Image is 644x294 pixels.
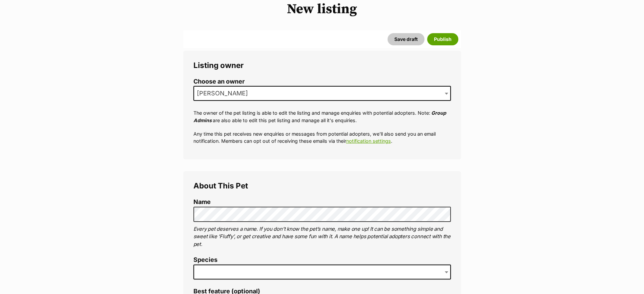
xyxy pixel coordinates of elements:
[193,109,451,124] p: The owner of the pet listing is able to edit the listing and manage enquiries with potential adop...
[388,33,424,45] button: Save draft
[193,130,451,145] p: Any time this pet receives new enquiries or messages from potential adopters, we'll also send you...
[193,86,451,101] span: Sayla Kimber
[194,89,255,98] span: Sayla Kimber
[193,78,451,85] label: Choose an owner
[193,256,451,264] label: Species
[193,181,248,190] span: About This Pet
[346,138,391,144] a: notification settings
[193,61,244,70] span: Listing owner
[427,33,458,45] button: Publish
[193,199,451,206] label: Name
[193,225,451,248] p: Every pet deserves a name. If you don’t know the pet’s name, make one up! It can be something sim...
[193,110,446,123] em: Group Admins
